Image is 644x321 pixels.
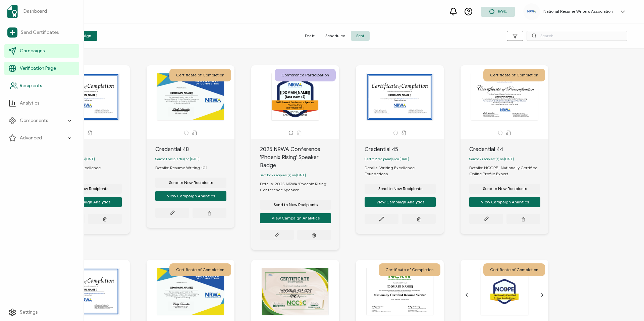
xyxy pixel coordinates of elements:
span: Send Certificates [21,29,59,36]
button: View Campaign Analytics [155,191,226,201]
span: Send to New Recipients [378,187,422,191]
span: Campaigns [20,48,45,54]
div: Certificate of Completion [169,263,231,276]
span: Sent to 2 recipient(s) on [DATE] [365,157,409,161]
input: Search [527,31,627,41]
h5: National Resume Writers Association [543,9,613,14]
span: Draft [300,31,320,41]
div: Details: NCOPE- Nationally Certified Online Profile Expert [469,165,548,177]
span: Sent [351,31,370,41]
span: Send to New Recipients [274,203,318,207]
span: Send to New Recipients [483,187,527,191]
img: 3a89a5ed-4ea7-4659-bfca-9cf609e766a4.png [527,9,537,14]
span: Send to New Recipients [64,187,108,191]
ion-icon: chevron back outline [464,292,469,298]
div: Certificate of Completion [169,69,231,81]
div: Conference Participation [275,69,336,81]
div: Credential 45 [365,145,444,153]
span: Settings [20,309,38,316]
a: Campaigns [4,44,79,58]
div: Certificate of Completion [379,263,440,276]
a: Settings [4,306,79,319]
button: Send to New Recipients [155,178,226,188]
a: Verification Page [4,62,79,75]
button: Send to New Recipients [365,184,436,194]
a: Dashboard [4,2,79,21]
span: Advanced [20,135,42,141]
div: Details: Writing Excellence: Foundations [51,165,130,177]
div: Credential 44 [469,145,548,153]
div: Details: 2025 NRWA 'Phoenix Rising' Conference Speaker [260,181,339,193]
div: Certificate of Completion [483,263,545,276]
div: Certificate of Completion [483,69,545,81]
span: Recipients [20,82,42,89]
div: 2025 NRWA Conference 'Phoenix Rising' Speaker Badge [260,145,339,170]
button: Send to New Recipients [469,184,540,194]
div: Details: Writing Excellence: Foundations [365,165,444,177]
span: Sent to 7 recipient(s) on [DATE] [469,157,514,161]
span: Scheduled [320,31,351,41]
span: Analytics [20,100,39,107]
span: Verification Page [20,65,56,72]
button: View Campaign Analytics [469,197,540,207]
div: Details: Resume Writing 101 [155,165,214,171]
img: sertifier-logomark-colored.svg [7,5,18,18]
span: 80% [498,9,506,14]
span: Send to New Recipients [169,181,213,185]
div: Credential 49 [51,145,130,153]
span: Sent to 17 recipient(s) on [DATE] [260,173,306,177]
button: View Campaign Analytics [260,213,331,223]
button: Send to New Recipients [51,184,122,194]
ion-icon: chevron forward outline [540,292,545,298]
button: View Campaign Analytics [51,197,122,207]
div: Credential 48 [155,145,234,153]
iframe: Chat Widget [610,289,644,321]
span: Sent to 1 recipient(s) on [DATE] [155,157,200,161]
span: Dashboard [23,8,47,15]
span: Components [20,117,48,124]
a: Analytics [4,97,79,110]
button: View Campaign Analytics [365,197,436,207]
a: Recipients [4,79,79,92]
a: Send Certificates [4,25,79,40]
button: Send to New Recipients [260,200,331,210]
